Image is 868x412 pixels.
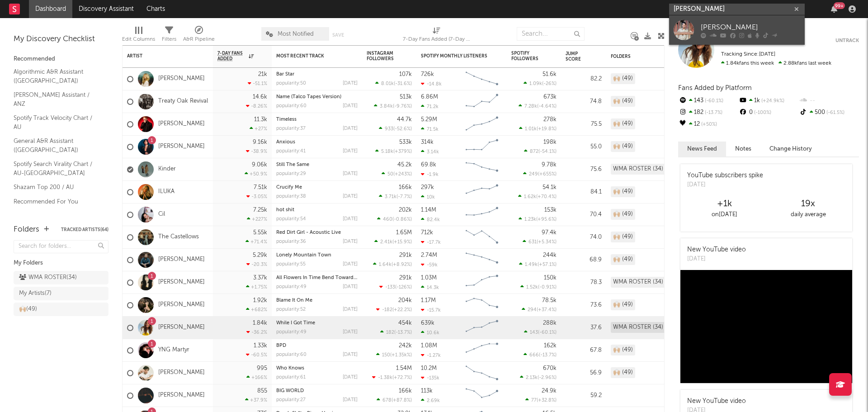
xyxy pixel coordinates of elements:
[403,23,471,49] div: 7-Day Fans Added (7-Day Fans Added)
[766,209,850,220] div: daily average
[252,162,267,168] div: 9.06k
[374,239,412,245] div: ( )
[421,71,434,77] div: 726k
[377,216,412,222] div: ( )
[421,239,441,245] div: -17.7k
[530,149,538,154] span: 872
[395,81,410,86] span: -31.6 %
[396,230,412,236] div: 1.65M
[14,287,108,300] a: My Artists(7)
[343,149,358,154] div: [DATE]
[343,284,358,289] div: [DATE]
[183,34,215,45] div: A&R Pipeline
[376,307,412,313] div: ( )
[14,303,108,316] a: 🙌🏼(49)
[158,346,189,354] a: YNG Martyr
[158,188,175,196] a: ILUKA
[399,139,412,145] div: 533k
[611,73,635,84] div: 🙌🏼 (49)
[276,95,358,99] div: Name (Talco Tapes Version)
[382,171,412,177] div: ( )
[343,194,358,199] div: [DATE]
[253,207,267,213] div: 7.25k
[524,194,536,199] span: 1.62k
[276,321,315,326] a: While I Got Time
[462,271,502,294] svg: Chart title
[14,67,99,85] a: Algorithmic A&R Assistant ([GEOGRAPHIC_DATA])
[421,162,436,168] div: 69.8k
[539,285,555,290] span: -0.91 %
[540,149,555,154] span: -54.1 %
[382,308,392,313] span: -182
[566,209,602,220] div: 70.4
[721,61,831,66] span: 2.88k fans last week
[158,301,205,309] a: [PERSON_NAME]
[543,117,557,123] div: 278k
[421,298,436,303] div: 1.17M
[525,127,537,132] span: 1.01k
[799,95,859,107] div: --
[566,119,602,130] div: 75.5
[517,27,585,41] input: Search...
[276,275,377,280] a: All Flowers In Time Bend Towards The Sun
[383,217,392,222] span: 460
[14,240,108,253] input: Search for folders...
[421,284,439,290] div: 14.3k
[396,285,410,290] span: -126 %
[421,139,434,145] div: 314k
[462,249,502,271] svg: Chart title
[528,240,537,245] span: 631
[367,51,398,62] div: Instagram Followers
[14,271,108,284] a: WMA ROSTER(34)
[398,194,410,199] span: -7.7 %
[538,127,555,132] span: +19.8 %
[380,104,393,109] span: 3.84k
[14,113,99,132] a: Spotify Track Velocity Chart / AU
[566,142,602,152] div: 55.0
[399,185,412,190] div: 166k
[542,162,557,168] div: 9.78k
[158,369,205,377] a: [PERSON_NAME]
[258,71,267,77] div: 21k
[276,298,312,303] a: Blame It On Me
[542,185,557,190] div: 54.1k
[462,294,502,317] svg: Chart title
[520,284,557,290] div: ( )
[421,262,438,268] div: -59k
[381,81,394,86] span: 8.01k
[683,199,766,209] div: +1k
[122,23,155,49] div: Edit Columns
[14,90,99,109] a: [PERSON_NAME] Assistant / ANZ
[399,207,412,213] div: 202k
[343,307,358,312] div: [DATE]
[700,122,717,127] span: +50 %
[276,307,306,312] div: popularity: 52
[14,258,108,269] div: My Folders
[343,171,358,176] div: [DATE]
[611,254,635,265] div: 🙌🏼 (49)
[158,75,205,83] a: [PERSON_NAME]
[276,185,302,190] a: Crucify Me
[678,95,738,107] div: 143
[687,180,763,189] div: [DATE]
[61,227,108,232] button: Tracked Artists(64)
[566,96,602,107] div: 74.8
[253,275,267,281] div: 3.37k
[246,307,267,313] div: +682 %
[276,217,306,222] div: popularity: 54
[158,324,205,331] a: [PERSON_NAME]
[831,5,837,13] button: 99+
[276,95,341,99] a: Name (Talco Tapes Version)
[158,256,205,264] a: [PERSON_NAME]
[799,107,859,118] div: 500
[611,164,665,175] div: WMA ROSTER (34)
[611,96,635,107] div: 🙌🏼 (49)
[566,187,602,198] div: 84.1
[519,103,557,109] div: ( )
[421,94,438,100] div: 6.86M
[703,110,722,115] span: -13.7 %
[611,186,635,197] div: 🙌🏼 (49)
[421,149,439,155] div: 3.14k
[678,107,738,118] div: 182
[394,240,410,245] span: +15.9 %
